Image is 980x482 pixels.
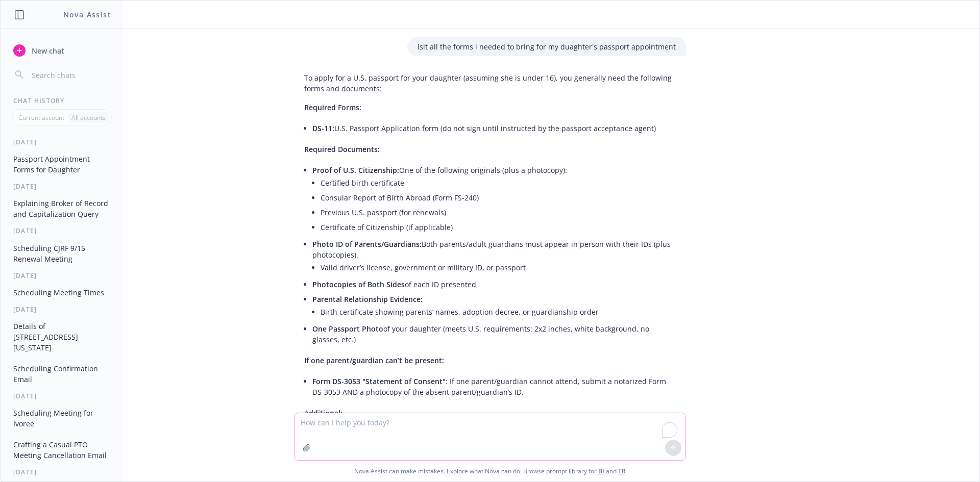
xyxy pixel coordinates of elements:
button: Explaining Broker of Record and Capitalization Query [9,195,115,222]
h1: Nova Assist [63,9,111,20]
div: [DATE] [1,468,123,476]
span: Proof of U.S. Citizenship: [312,165,399,175]
li: One of the following originals (plus a photocopy): [312,163,676,237]
div: [DATE] [1,271,123,280]
span: If one parent/guardian can’t be present: [304,356,444,365]
a: BI [598,467,604,475]
span: Required Forms: [304,103,361,112]
li: Birth certificate showing parents’ names, adoption decree, or guardianship order [321,305,676,319]
div: [DATE] [1,305,123,314]
button: Scheduling Confirmation Email [9,360,115,388]
li: Consular Report of Birth Abroad (Form FS-240) [321,190,676,205]
span: Photocopies of Both Sides [312,280,405,289]
span: Additional: [304,408,342,418]
span: Parental Relationship Evidence: [312,294,423,304]
div: Chat History [1,96,123,105]
button: Scheduling Meeting Times [9,284,115,301]
li: Both parents/adult guardians must appear in person with their IDs (plus photocopies). [312,237,676,277]
div: [DATE] [1,138,123,146]
div: [DATE] [1,182,123,191]
div: [DATE] [1,226,123,235]
p: lsit all the forms i needed to bring for my duaghter's passport appointment [418,41,676,52]
a: TR [618,467,626,475]
span: Photo ID of Parents/Guardians: [312,239,422,249]
li: Valid driver’s license, government or military ID, or passport [321,260,676,275]
li: Certified birth certificate [321,175,676,190]
p: Current account [18,113,64,122]
li: Certificate of Citizenship (if applicable) [321,220,676,235]
span: Required Documents: [304,144,380,154]
button: Details of [STREET_ADDRESS][US_STATE] [9,318,115,356]
button: Scheduling Meeting for Ivoree [9,404,115,432]
span: New chat [30,45,64,56]
span: DS-11: [312,123,334,133]
p: To apply for a U.S. passport for your daughter (assuming she is under 16), you generally need the... [304,72,676,94]
textarea: To enrich screen reader interactions, please activate Accessibility in Grammarly extension settings [295,413,685,460]
p: All accounts [71,113,106,122]
li: of each ID presented [312,277,676,292]
li: U.S. Passport Application form (do not sign until instructed by the passport acceptance agent) [312,121,676,136]
span: Form DS-3053 "Statement of Consent" [312,376,446,386]
span: Nova Assist can make mistakes. Explore what Nova can do: Browse prompt library for and [5,461,975,481]
span: One Passport Photo [312,324,383,334]
div: [DATE] [1,392,123,400]
li: : If one parent/guardian cannot attend, submit a notarized Form DS-3053 AND a photocopy of the ab... [312,374,676,399]
input: Search chats [30,68,111,82]
li: of your daughter (meets U.S. requirements: 2x2 inches, white background, no glasses, etc.) [312,321,676,347]
button: Scheduling CJRF 9/15 Renewal Meeting [9,240,115,267]
button: New chat [9,41,115,60]
button: Passport Appointment Forms for Daughter [9,150,115,178]
li: Previous U.S. passport (for renewals) [321,205,676,220]
button: Crafting a Casual PTO Meeting Cancellation Email [9,436,115,464]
